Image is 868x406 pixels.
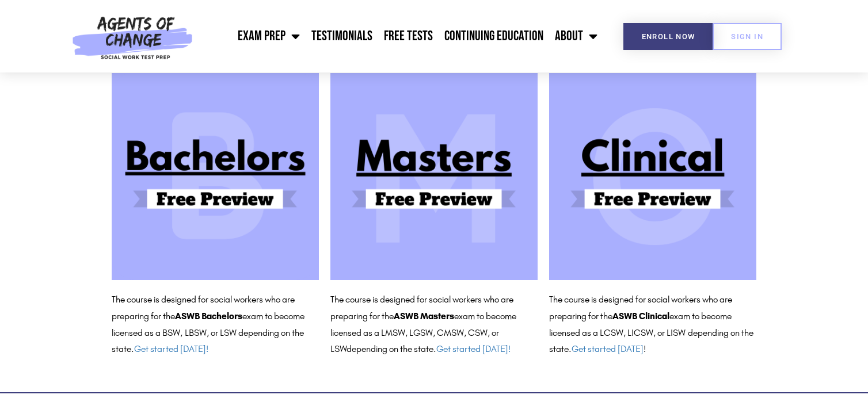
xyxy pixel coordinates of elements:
p: The course is designed for social workers who are preparing for the exam to become licensed as a ... [330,292,538,358]
p: The course is designed for social workers who are preparing for the exam to become licensed as a ... [549,292,756,358]
nav: Menu [199,22,603,51]
p: The course is designed for social workers who are preparing for the exam to become licensed as a ... [112,292,319,358]
a: Get started [DATE]! [436,343,511,354]
b: ASWB Bachelors [175,311,242,321]
a: Continuing Education [439,22,549,51]
a: Free Tests [378,22,439,51]
span: depending on the state. [347,343,511,354]
a: Enroll Now [623,23,714,50]
span: Enroll Now [642,33,695,40]
a: About [549,22,603,51]
a: Testimonials [306,22,378,51]
b: ASWB Masters [394,311,454,321]
a: Exam Prep [232,22,306,51]
b: ASWB Clinical [612,311,669,321]
a: Get started [DATE]! [134,343,208,354]
span: SIGN IN [731,33,763,40]
span: . ! [569,343,646,354]
a: Get started [DATE] [572,343,644,354]
a: SIGN IN [713,23,782,50]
